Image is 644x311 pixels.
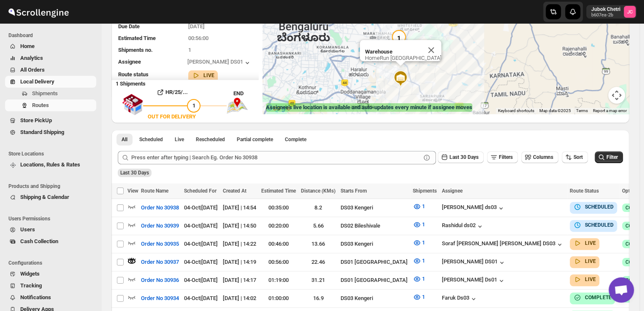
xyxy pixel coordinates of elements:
span: Store PickUp [20,117,52,123]
span: Scheduled [139,136,163,143]
span: Users Permissions [8,215,97,222]
span: 04-Oct | [DATE] [184,223,218,229]
span: Shipments [413,188,437,194]
span: 1 [422,239,425,246]
button: LIVE [573,239,596,247]
button: Home [5,40,96,52]
span: 04-Oct | [DATE] [184,241,218,247]
span: Shipping & Calendar [20,194,69,200]
button: LIVE [192,71,214,80]
div: Soraf [PERSON_NAME] [PERSON_NAME] DS03 [442,240,564,249]
span: Order No 30934 [141,294,179,303]
span: Complete [285,136,306,143]
span: Scheduled For [184,188,216,194]
span: Estimated Time [261,188,296,194]
div: 00:20:00 [261,222,296,230]
span: Jubok Chetri [624,6,636,18]
div: 31.21 [301,276,336,284]
span: Rescheduled [196,136,225,143]
div: [DATE] | 14:17 [223,276,256,284]
a: Terms (opens in new tab) [576,108,588,113]
img: ScrollEngine [7,1,70,22]
button: User menu [586,5,636,19]
button: 1 [408,290,430,304]
button: Filter [595,151,623,163]
div: Rashidul ds02 [442,222,484,231]
input: Press enter after typing | Search Eg. Order No 30938 [131,151,421,164]
button: Filters [487,151,518,163]
span: Home [20,43,35,49]
b: SCHEDULED [585,222,614,228]
span: Distance (KMs) [301,188,336,194]
div: 00:46:00 [261,240,296,248]
span: Columns [533,154,553,160]
span: Assignee [442,188,463,194]
span: Widgets [20,271,40,277]
span: Estimated Time [118,35,156,41]
p: b607ea-2b [591,13,620,18]
button: All Orders [5,64,96,76]
a: Open this area in Google Maps (opens a new window) [265,103,292,114]
span: Analytics [20,55,43,61]
button: 1 [408,218,430,231]
span: Order No 30935 [141,240,179,248]
button: Close [421,40,441,60]
button: Keyboard shortcuts [498,108,534,114]
b: 1 Shipments [111,76,146,87]
div: 00:56:00 [261,258,296,266]
button: SCHEDULED [573,221,614,229]
div: [PERSON_NAME] ds03 [442,204,505,212]
span: Partial complete [237,136,273,143]
div: [DATE] | 14:19 [223,258,256,266]
span: Order No 30938 [141,204,179,212]
b: LIVE [203,72,214,78]
button: Sort [562,151,588,163]
button: Last 30 Days [438,151,484,163]
b: Warehouse [365,48,392,55]
div: Faruk Ds03 [442,295,478,303]
span: Products and Shipping [8,183,97,190]
button: Routes [5,99,96,111]
img: shop.svg [122,88,143,121]
button: Order No 30934 [136,292,184,305]
b: HR/25/... [165,89,188,95]
span: Route status [118,71,149,78]
span: Assignee [118,59,141,65]
span: 1 [192,102,195,109]
span: Created At [223,188,246,194]
div: [PERSON_NAME] Ds01 [442,276,506,285]
div: 5.66 [301,222,336,230]
button: Order No 30935 [136,237,184,251]
span: Last 30 Days [120,170,149,176]
span: Order No 30937 [141,258,179,266]
div: Open chat [609,277,634,303]
img: trip_end.png [227,98,248,114]
span: Notifications [20,294,51,300]
button: Widgets [5,268,96,280]
span: Filter [606,154,618,160]
span: Standard Shipping [20,129,64,135]
a: Report a map error [593,108,627,113]
button: 1 [408,254,430,268]
button: Shipping & Calendar [5,191,96,203]
button: Locations, Rules & Rates [5,159,96,171]
button: Users [5,224,96,236]
button: Order No 30939 [136,219,184,233]
p: Jubok Chetri [591,6,620,13]
button: [PERSON_NAME] DS01 [442,258,506,267]
span: Cash Collection [20,238,58,244]
text: JC [627,9,633,15]
button: COMPLETE [573,293,612,302]
span: Route Status [570,188,599,194]
button: Order No 30936 [136,273,184,287]
button: HR/25/... [143,86,200,99]
span: All Orders [20,67,45,73]
span: Shipments [32,90,58,97]
div: [PERSON_NAME] DS01 [187,59,252,67]
span: Starts From [341,188,367,194]
span: Routes [32,102,49,108]
div: OUT FOR DELIVERY [148,113,196,121]
span: Dashboard [8,32,97,39]
div: 1 [390,30,407,47]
